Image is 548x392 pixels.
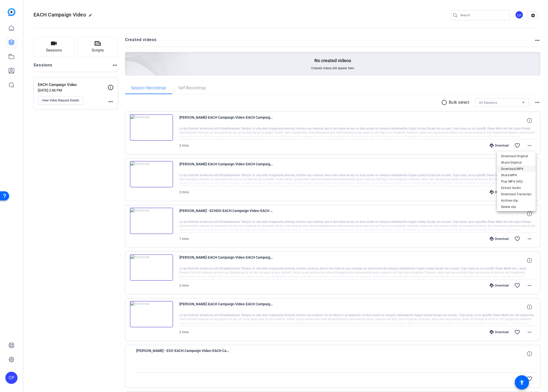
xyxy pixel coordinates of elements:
span: Share Original [501,159,532,166]
span: Archive clip [501,198,532,204]
span: Download Original [501,153,532,159]
span: Download MP4 [501,166,532,172]
span: Play MP4 (HQ) [501,179,532,185]
span: Download Transcript [501,191,532,197]
span: Extract Audio [501,185,532,191]
span: Delete clip [501,204,532,210]
span: Share MP4 [501,172,532,178]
